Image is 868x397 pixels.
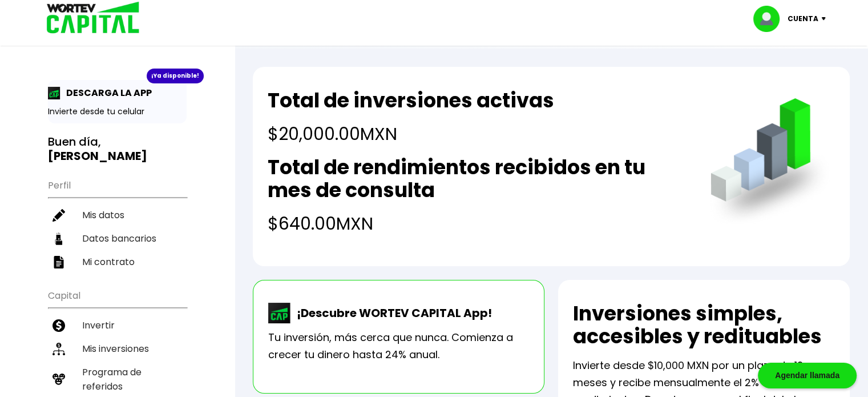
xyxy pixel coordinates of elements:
[48,106,187,118] p: Invierte desde tu celular
[753,6,788,32] img: profile-image
[53,232,65,245] img: datos-icon.10cf9172.svg
[53,256,65,268] img: contrato-icon.f2db500c.svg
[788,10,818,27] p: Cuenta
[48,337,187,360] a: Mis inversiones
[60,86,152,100] p: DESCARGA LA APP
[573,302,835,348] h2: Inversiones simples, accesibles y redituables
[268,156,688,202] h2: Total de rendimientos recibidos en tu mes de consulta
[291,304,492,322] p: ¡Descubre WORTEV CAPITAL App!
[147,69,204,83] div: ¡Ya disponible!
[268,329,529,363] p: Tu inversión, más cerca que nunca. Comienza a crecer tu dinero hasta 24% anual.
[268,211,688,236] h4: $640.00 MXN
[48,87,60,99] img: app-icon
[53,373,65,386] img: recomiendanos-icon.9b8e9327.svg
[818,17,834,21] img: icon-down
[705,98,835,228] img: grafica.516fef24.png
[48,173,187,274] ul: Perfil
[48,135,187,163] h3: Buen día,
[48,250,187,274] a: Mi contrato
[48,203,187,227] a: Mis datos
[48,314,187,337] a: Invertir
[758,363,857,388] div: Agendar llamada
[53,343,65,355] img: inversiones-icon.6695dc30.svg
[53,209,65,222] img: editar-icon.952d3147.svg
[268,121,554,147] h4: $20,000.00 MXN
[268,303,291,323] img: wortev-capital-app-icon
[53,319,65,332] img: invertir-icon.b3b967d7.svg
[48,227,187,250] a: Datos bancarios
[268,89,554,112] h2: Total de inversiones activas
[48,148,147,164] b: [PERSON_NAME]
